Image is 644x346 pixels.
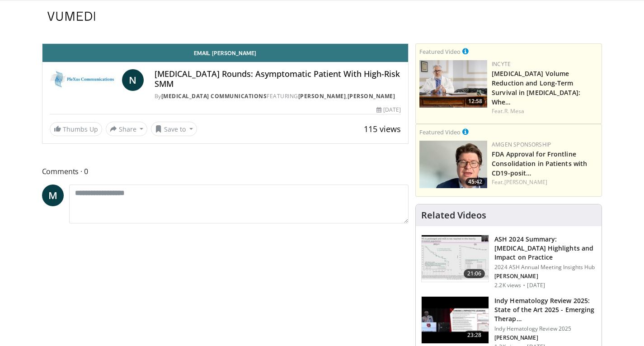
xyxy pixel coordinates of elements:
[492,60,511,68] a: Incyte
[106,122,148,136] button: Share
[494,334,596,341] p: Ruemu Birhiray
[422,297,489,344] img: dfecf537-d4a4-4a47-8610-d62fe50ce9e0.150x105_q85_crop-smart_upscale.jpg
[155,69,401,89] h4: [MEDICAL_DATA] Rounds: Asymptomatic Patient With High-Risk SMM
[523,282,525,289] div: ·
[492,149,598,177] h3: FDA Approval for Frontline Consolidation in Patients with CD19-positive Ph(–) B-cell precursor ALL
[47,12,95,21] img: VuMedi Logo
[364,123,401,134] span: 115 views
[504,178,547,186] a: [PERSON_NAME]
[42,185,64,206] a: M
[492,150,587,177] a: FDA Approval for Frontline Consolidation in Patients with CD19-posit…
[151,122,197,136] button: Save to
[492,69,580,106] a: [MEDICAL_DATA] Volume Reduction and Long-Term Survival in [MEDICAL_DATA]: Whe…
[419,47,461,56] small: Featured Video
[492,68,598,106] h3: Spleen Volume Reduction and Long-Term Survival in Myelofibrosis: When to Intervene With JAK Inhib...
[465,178,485,186] span: 45:42
[161,92,267,100] a: [MEDICAL_DATA] Communications
[462,127,469,137] a: This is paid for by Amgen Sponsorship
[422,235,489,282] img: 261cbb63-91cb-4edb-8a5a-c03d1dca5769.150x105_q85_crop-smart_upscale.jpg
[492,107,598,115] div: Feat.
[419,60,487,108] a: 12:58
[376,106,401,114] div: [DATE]
[504,107,525,115] a: R. Mesa
[494,282,521,289] p: 2.2K views
[465,97,485,105] span: 12:58
[494,273,596,280] p: Hamza Hashmi
[155,92,401,100] div: By FEATURING ,
[50,122,102,136] a: Thumbs Up
[50,69,118,91] img: PleXus Communications
[492,141,551,148] a: Amgen Sponsorship
[462,46,469,56] a: This is paid for by Incyte
[42,44,409,62] a: Email [PERSON_NAME]
[494,235,596,262] h3: ASH 2024 Summary: [MEDICAL_DATA] Highlights and Impact on Practice
[494,264,596,271] p: 2024 ASH Annual Meeting Insights Hub
[527,282,545,289] p: [DATE]
[348,92,395,100] a: [PERSON_NAME]
[419,60,487,108] img: 7350bff6-2067-41fe-9408-af54c6d3e836.png.150x105_q85_crop-smart_upscale.png
[42,166,409,177] span: Comments 0
[464,269,485,278] span: 21:06
[464,331,485,340] span: 23:28
[421,210,486,221] h4: Related Videos
[419,128,461,136] small: Featured Video
[419,141,487,188] img: 0487cae3-be8e-480d-8894-c5ed9a1cba93.png.150x105_q85_crop-smart_upscale.png
[421,235,596,289] a: 21:06 ASH 2024 Summary: [MEDICAL_DATA] Highlights and Impact on Practice 2024 ASH Annual Meeting ...
[494,296,596,323] h3: Indy Hematology Review 2025: State of the Art 2025 - Emerging Therapies in Hematologic Malignanci...
[419,141,487,188] a: 45:42
[494,325,596,332] p: Indy Hematology Review 2025
[492,178,598,186] div: Feat.
[122,69,144,91] a: N
[298,92,346,100] a: [PERSON_NAME]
